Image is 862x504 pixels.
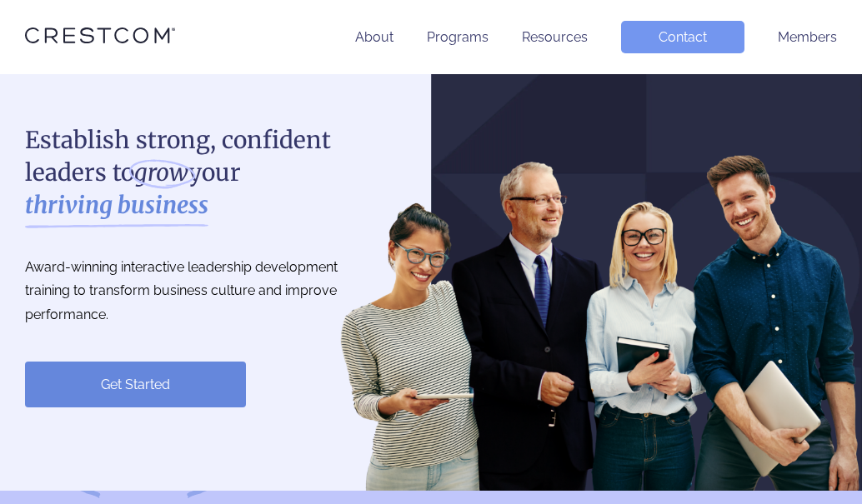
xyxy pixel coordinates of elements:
a: About [355,29,393,45]
p: Award-winning interactive leadership development training to transform business culture and impro... [25,256,375,327]
a: Programs [427,29,489,45]
a: Members [778,29,837,45]
a: Contact [621,21,744,53]
a: Resources [522,29,588,45]
i: grow [134,157,188,189]
strong: thriving business [25,189,208,222]
a: Get Started [25,362,246,407]
h1: Establish strong, confident leaders to your [25,124,375,222]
